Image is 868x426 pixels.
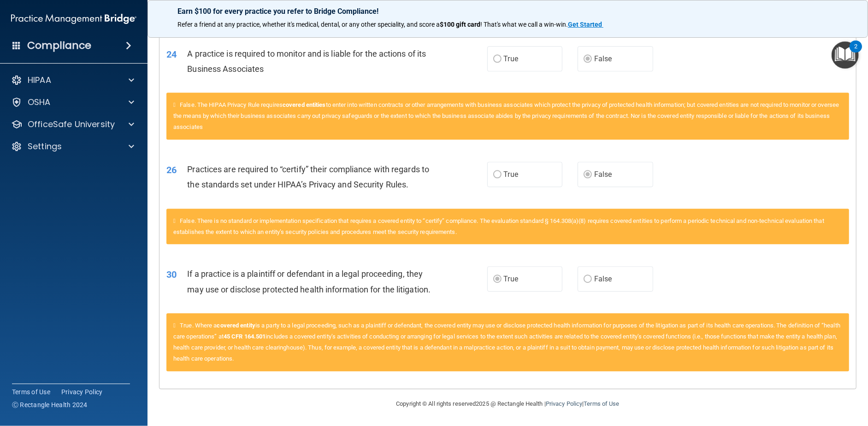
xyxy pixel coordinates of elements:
span: Refer a friend at any practice, whether it's medical, dental, or any other speciality, and score a [177,21,440,28]
span: False [594,54,612,63]
a: covered entities [283,101,326,108]
span: True [504,170,518,179]
input: True [493,276,502,283]
a: OfficeSafe University [11,119,134,130]
a: OSHA [11,97,134,108]
a: covered entity [217,322,255,329]
p: OfficeSafe University [28,119,115,130]
span: Practices are required to “certify” their compliance with regards to the standards set under HIPA... [187,164,429,189]
span: 24 [166,49,177,60]
strong: Get Started [568,21,602,28]
strong: $100 gift card [440,21,480,28]
a: 45 CFR 164.501 [224,333,266,340]
span: Ⓒ Rectangle Health 2024 [12,400,88,409]
input: True [493,56,502,63]
p: OSHA [28,97,51,108]
p: Earn $100 for every practice you refer to Bridge Compliance! [177,7,838,16]
a: Get Started [568,21,603,28]
p: Settings [28,141,62,152]
p: HIPAA [28,75,51,86]
a: Settings [11,141,134,152]
input: False [584,276,592,283]
span: False [594,170,612,179]
a: Privacy Policy [61,387,103,397]
span: 26 [166,164,177,175]
span: True [504,54,518,63]
a: Terms of Use [584,400,619,407]
span: False. The HIPAA Privacy Rule requires to enter into written contracts or other arrangements with... [173,101,839,130]
button: Open Resource Center, 2 new notifications [832,41,859,69]
a: Privacy Policy [546,400,582,407]
span: 30 [166,269,177,280]
span: True [504,274,518,283]
span: If a practice is a plaintiff or defendant in a legal proceeding, they may use or disclose protect... [187,269,431,294]
span: A practice is required to monitor and is liable for the actions of its Business Associates [187,49,426,74]
span: True. Where a is a party to a legal proceeding, such as a plaintiff or defendant, the covered ent... [173,322,840,362]
img: PMB logo [11,10,136,28]
div: 2 [854,47,857,58]
input: False [584,56,592,63]
a: HIPAA [11,75,134,86]
span: ! That's what we call a win-win. [480,21,568,28]
input: True [493,171,502,178]
div: Copyright © All rights reserved 2025 @ Rectangle Health | | [340,389,676,419]
span: False [594,274,612,283]
span: False. There is no standard or implementation specification that requires a covered entity to “ce... [173,217,824,235]
h4: Compliance [27,39,91,52]
input: False [584,171,592,178]
a: Terms of Use [12,387,50,397]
